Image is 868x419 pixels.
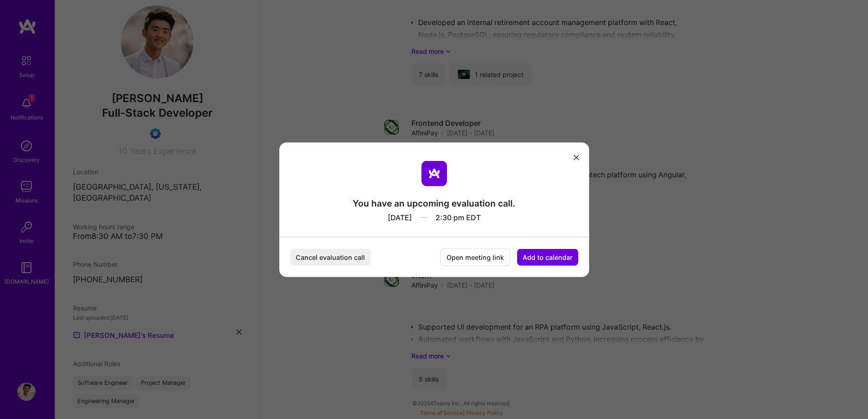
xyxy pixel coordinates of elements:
img: aTeam logo [421,160,447,186]
div: modal [279,142,589,277]
button: Open meeting link [441,248,510,266]
i: icon Close [574,155,579,160]
button: Cancel evaluation call [290,248,370,265]
button: Add to calendar [517,248,578,265]
div: You have an upcoming evaluation call. [353,197,515,209]
div: [DATE] 2:30 pm EDT [353,209,515,222]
